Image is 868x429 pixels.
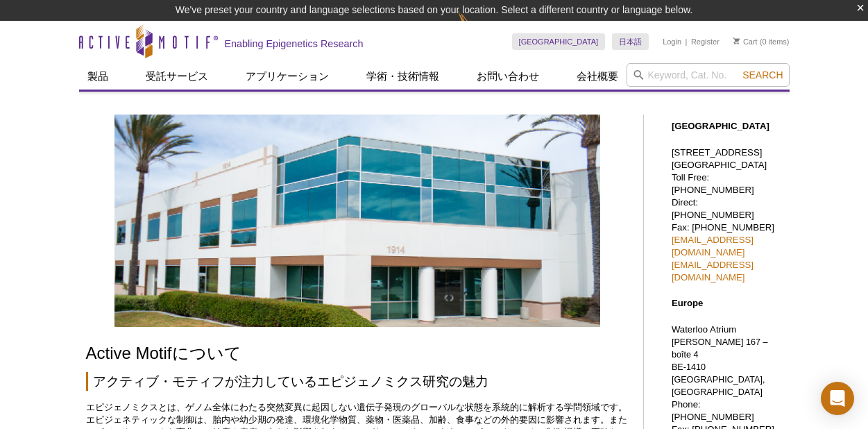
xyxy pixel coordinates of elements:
a: [EMAIL_ADDRESS][DOMAIN_NAME] [672,235,754,258]
a: 日本語 [612,33,649,50]
h2: Enabling Epigenetics Research [225,37,364,50]
div: Open Intercom Messenger [821,382,854,415]
p: [STREET_ADDRESS] [GEOGRAPHIC_DATA] Toll Free: [PHONE_NUMBER] Direct: [PHONE_NUMBER] Fax: [PHONE_N... [672,146,783,284]
input: Keyword, Cat. No. [627,63,790,87]
span: [PERSON_NAME] 167 – boîte 4 BE-1410 [GEOGRAPHIC_DATA], [GEOGRAPHIC_DATA] [672,337,768,397]
h2: アクティブ・モティフが注力しているエピジェノミクス研究の魅力 [86,372,629,391]
a: Login [663,37,681,47]
strong: Europe [672,298,703,308]
a: [GEOGRAPHIC_DATA] [512,33,606,50]
a: [EMAIL_ADDRESS][DOMAIN_NAME] [672,260,754,283]
a: 製品 [79,63,117,90]
span: Search [742,69,783,81]
h1: Active Motifについて [86,344,629,364]
li: | [686,33,688,50]
a: アプリケーション [237,63,337,90]
img: Change Here [458,10,495,43]
a: Register [691,37,720,47]
a: 会社概要 [568,63,627,90]
a: Cart [733,37,758,47]
a: 受託サービス [137,63,216,90]
img: Your Cart [733,37,740,44]
button: Search [738,69,787,81]
a: お問い合わせ [468,63,547,90]
li: (0 items) [733,33,790,50]
strong: [GEOGRAPHIC_DATA] [672,121,769,131]
a: 学術・技術情報 [358,63,448,90]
